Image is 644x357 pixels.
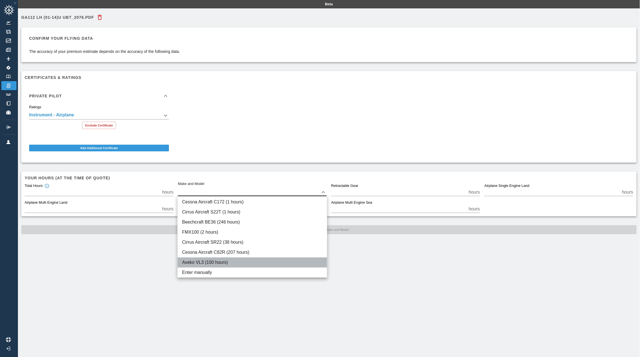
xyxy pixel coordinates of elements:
[178,267,327,278] li: Enter manually
[178,217,327,227] li: Beechcraft BE36 (246 hours)
[178,207,327,217] li: Cirrus Aircraft S22T (1 hours)
[178,247,327,257] li: Cessna Aircraft C82R (207 hours)
[178,257,327,267] li: Aveko VL3 (100 hours)
[178,197,327,207] li: Cessna Aircraft C172 (1 hours)
[178,227,327,237] li: FMX100 (2 hours)
[178,237,327,247] li: Cirrus Aircraft SR22 (38 hours)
